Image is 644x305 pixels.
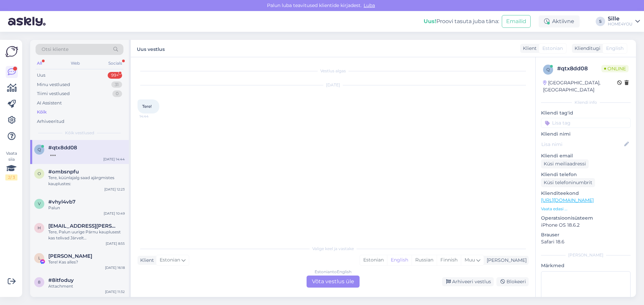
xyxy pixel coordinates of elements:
div: [DATE] [138,82,529,88]
div: All [36,59,43,68]
div: Klienditugi [572,45,600,52]
div: 0 [112,90,122,97]
p: Brauser [541,231,631,238]
span: h [38,225,41,230]
p: Vaata edasi ... [541,206,631,212]
div: Kliendi info [541,99,631,105]
div: [PERSON_NAME] [484,257,527,264]
span: Online [601,65,629,72]
span: 8 [38,280,41,285]
div: Aktiivne [539,15,580,27]
span: #vhyl4vb7 [48,199,75,205]
input: Lisa nimi [541,141,623,148]
span: 14:44 [140,114,165,119]
div: Russian [412,255,437,265]
div: [DATE] 10:49 [104,211,125,216]
span: hannaliisa.holm@gmail.com [48,223,118,229]
span: Otsi kliente [42,46,68,53]
span: Luba [362,2,377,8]
span: Kõik vestlused [65,130,94,136]
div: Tere, küünlajalg saad ajärgmistes kauplustes: [48,175,125,187]
span: Estonian [160,256,180,264]
div: Socials [107,59,123,68]
div: Arhiveeri vestlus [442,277,494,286]
div: 2 / 3 [5,174,17,180]
div: [DATE] 16:18 [105,265,125,270]
div: [DATE] 11:32 [105,289,125,294]
div: Arhiveeritud [37,118,64,125]
span: English [606,45,624,52]
div: English [387,255,412,265]
span: q [546,67,550,72]
a: SilleHOME4YOU [608,16,640,27]
b: Uus! [424,18,436,24]
span: Muu [465,257,475,263]
span: Tere! [142,104,152,109]
span: L [38,255,41,260]
div: 31 [111,81,122,88]
div: Blokeeri [496,277,529,286]
img: Askly Logo [5,45,18,58]
span: Estonian [542,45,563,52]
div: S [596,17,605,26]
p: Kliendi email [541,152,631,159]
div: Sille [608,16,633,21]
div: Tere, Palun uurige Pärnu kauplusest kas telivad Järvelt [GEOGRAPHIC_DATA] poodi. [48,229,125,241]
p: iPhone OS 18.6.2 [541,222,631,229]
div: Valige keel ja vastake [138,246,529,252]
div: AI Assistent [37,100,62,106]
div: Attachment [48,283,125,289]
p: Safari 18.6 [541,238,631,245]
div: 99+ [108,72,122,79]
div: [DATE] 8:55 [106,241,125,246]
div: [DATE] 14:44 [103,157,125,162]
div: HOME4YOU [608,21,633,27]
p: Märkmed [541,262,631,269]
div: Finnish [437,255,461,265]
div: Estonian [360,255,387,265]
div: Kõik [37,109,47,116]
div: Uus [37,72,45,79]
div: # qtx8dd08 [557,65,601,73]
div: Proovi tasuta juba täna: [424,17,499,25]
div: [DATE] 12:23 [104,187,125,192]
div: Palun [48,205,125,211]
button: Emailid [502,15,531,28]
p: Operatsioonisüsteem [541,215,631,222]
span: Liis Leesi [48,253,92,259]
div: Minu vestlused [37,81,70,88]
label: Uus vestlus [137,44,165,53]
div: Klient [520,45,537,52]
div: Tiimi vestlused [37,90,70,97]
div: Vestlus algas [138,68,529,74]
div: [GEOGRAPHIC_DATA], [GEOGRAPHIC_DATA] [543,79,617,93]
span: #qtx8dd08 [48,145,77,151]
p: Kliendi tag'id [541,109,631,117]
div: Võta vestlus üle [307,276,360,288]
div: Estonian to English [315,269,352,275]
div: Vaata siia [5,150,17,180]
span: #ombsnpfu [48,169,79,175]
div: Klient [138,257,154,264]
span: #8itfoduy [48,277,74,283]
p: Kliendi nimi [541,131,631,138]
input: Lisa tag [541,118,631,128]
span: v [38,201,41,206]
div: Küsi telefoninumbrit [541,178,595,187]
span: q [38,147,41,152]
a: [URL][DOMAIN_NAME] [541,197,594,203]
p: Klienditeekond [541,190,631,197]
div: Tere! Kas alles? [48,259,125,265]
div: Küsi meiliaadressi [541,159,589,168]
div: Web [69,59,81,68]
div: [PERSON_NAME] [541,252,631,258]
p: Kliendi telefon [541,171,631,178]
span: o [38,171,41,176]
